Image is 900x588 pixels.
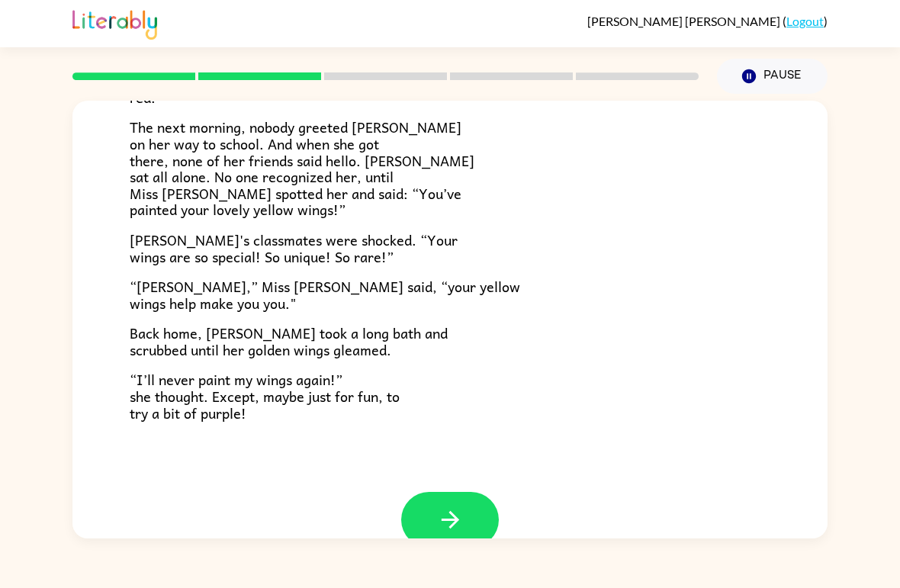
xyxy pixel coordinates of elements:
[130,322,448,361] span: Back home, [PERSON_NAME] took a long bath and scrubbed until her golden wings gleamed.
[130,229,458,268] span: [PERSON_NAME]'s classmates were shocked. “Your wings are so special! So unique! So rare!”
[786,14,824,28] a: Logout
[587,14,828,28] div: ( )
[130,116,474,220] span: The next morning, nobody greeted [PERSON_NAME] on her way to school. And when she got there, none...
[72,6,157,40] img: Literably
[130,368,400,423] span: “I’ll never paint my wings again!” she thought. Except, maybe just for fun, to try a bit of purple!
[717,59,828,94] button: Pause
[130,275,520,314] span: “[PERSON_NAME],” Miss [PERSON_NAME] said, “your yellow wings help make you you."
[587,14,783,28] span: [PERSON_NAME] [PERSON_NAME]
